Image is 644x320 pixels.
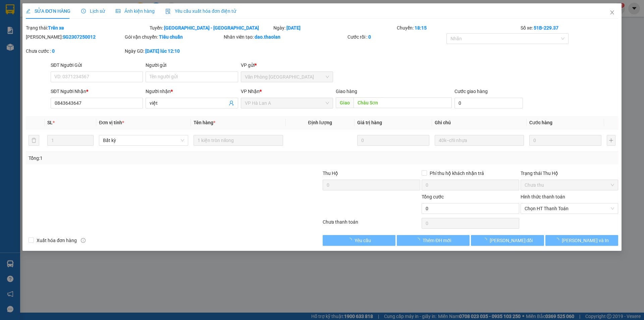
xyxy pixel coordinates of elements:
b: [GEOGRAPHIC_DATA] - [GEOGRAPHIC_DATA] [164,25,259,31]
input: Cước giao hàng [454,98,523,108]
span: Thêm ĐH mới [423,237,451,244]
b: [DATE] [286,25,301,31]
div: SĐT Người Gửi [51,61,143,69]
div: Ngày: [273,24,396,32]
span: Giao [336,97,354,108]
span: Xuất hóa đơn hàng [34,237,79,244]
li: In ngày: 11:21 13/08 [3,50,77,59]
b: Tiêu chuẩn [159,34,183,40]
div: Cước rồi : [347,33,445,41]
img: icon [165,9,171,14]
span: Ảnh kiện hàng [116,8,155,14]
button: plus [607,135,615,146]
span: clock-circle [81,9,86,13]
span: SL [47,120,53,125]
span: Phí thu hộ khách nhận trả [427,170,487,177]
span: Tên hàng [194,120,215,125]
div: Nhân viên tạo: [224,33,346,41]
span: Chưa thu [525,180,614,190]
div: Người gửi [146,61,238,69]
span: loading [554,238,562,242]
span: edit [26,9,31,13]
span: Văn Phòng Sài Gòn [245,72,329,82]
b: Trên xe [48,25,64,31]
div: Chuyến: [396,24,520,32]
span: close [609,10,615,15]
span: Chọn HT Thanh Toán [525,203,614,214]
b: [DATE] lúc 12:10 [145,48,180,54]
span: VP Hà Lan A [245,98,329,108]
input: Ghi Chú [435,135,524,146]
b: 18:15 [415,25,427,31]
button: [PERSON_NAME] và In [545,235,618,246]
button: Thêm ĐH mới [397,235,470,246]
span: Cước hàng [529,120,552,125]
span: Bất kỳ [103,135,184,145]
span: Tổng cước [422,194,444,199]
label: Cước giao hàng [454,89,488,94]
div: Gói vận chuyển: [125,33,222,41]
button: [PERSON_NAME] đổi [471,235,544,246]
div: Chưa cước : [26,47,123,55]
th: Ghi chú [432,116,527,129]
div: VP gửi [241,61,333,69]
span: Đơn vị tính [99,120,124,125]
b: SG2307250012 [63,34,96,40]
b: 0 [368,34,371,40]
span: Yêu cầu [355,237,371,244]
span: Yêu cầu xuất hóa đơn điện tử [165,8,236,14]
span: Giao hàng [336,89,357,94]
b: 0 [52,48,55,54]
span: Giá trị hàng [357,120,382,125]
input: VD: Bàn, Ghế [194,135,283,146]
span: user-add [229,100,234,106]
div: Trạng thái: [25,24,149,32]
span: loading [415,238,423,242]
button: Close [603,3,622,22]
div: Tổng: 1 [29,154,249,162]
input: 0 [357,135,429,146]
span: info-circle [81,238,86,243]
label: Hình thức thanh toán [521,194,565,199]
span: [PERSON_NAME] và In [562,237,609,244]
div: Chưa thanh toán [322,218,421,230]
div: Số xe: [520,24,619,32]
span: loading [482,238,490,242]
div: Trạng thái Thu Hộ [521,170,618,177]
div: Người nhận [146,88,238,95]
div: Tuyến: [149,24,273,32]
li: Thảo Lan [3,40,77,50]
span: SỬA ĐƠN HÀNG [26,8,70,14]
span: VP Nhận [241,89,260,94]
button: Yêu cầu [323,235,395,246]
b: 51B-229.37 [534,25,558,31]
span: Lịch sử [81,8,105,14]
span: loading [347,238,355,242]
span: picture [116,9,120,13]
span: Thu Hộ [323,171,338,176]
span: Định lượng [308,120,332,125]
input: Dọc đường [354,97,452,108]
b: dao.thaolan [255,34,280,40]
div: SĐT Người Nhận [51,88,143,95]
div: [PERSON_NAME]: [26,33,123,41]
button: delete [29,135,39,146]
div: Ngày GD: [125,47,222,55]
span: [PERSON_NAME] đổi [490,237,533,244]
input: 0 [529,135,601,146]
